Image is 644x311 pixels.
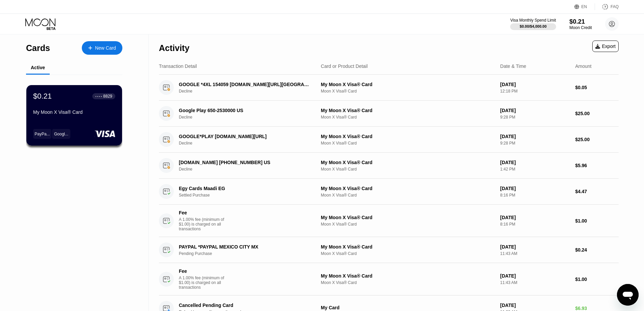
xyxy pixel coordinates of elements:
[321,108,495,113] div: My Moon X Visa® Card
[321,63,368,69] div: Card or Product Detail
[159,237,619,263] div: PAYPAL *PAYPAL MEXICO CITY MXPending PurchaseMy Moon X Visa® CardMoon X Visa® Card[DATE]11:43 AM$...
[575,306,619,311] div: $6.93
[500,303,570,308] div: [DATE]
[575,277,619,282] div: $1.00
[159,127,619,153] div: GOOGLE*PLAY [DOMAIN_NAME][URL]DeclineMy Moon X Visa® CardMoon X Visa® Card[DATE]9:28 PM$25.00
[321,305,495,310] div: My Card
[179,167,320,172] div: Decline
[26,43,50,53] div: Cards
[574,3,595,10] div: EN
[321,186,495,191] div: My Moon X Visa® Card
[321,134,495,139] div: My Moon X Visa® Card
[321,273,495,279] div: My Moon X Visa® Card
[31,65,45,70] div: Active
[179,141,320,146] div: Decline
[159,63,197,69] div: Transaction Detail
[595,44,616,49] div: Export
[321,82,495,87] div: My Moon X Visa® Card
[159,153,619,179] div: [DOMAIN_NAME] [PHONE_NUMBER] USDeclineMy Moon X Visa® CardMoon X Visa® Card[DATE]1:42 PM$5.96
[500,193,570,198] div: 8:16 PM
[179,210,226,215] div: Fee
[500,82,570,87] div: [DATE]
[321,141,495,146] div: Moon X Visa® Card
[33,129,51,139] div: PayPa...
[159,101,619,127] div: Google Play 650-2530000 USDeclineMy Moon X Visa® CardMoon X Visa® Card[DATE]9:28 PM$25.00
[34,132,50,136] div: PayPa...
[617,284,639,306] iframe: Button to launch messaging window
[159,43,189,53] div: Activity
[179,108,310,113] div: Google Play 650-2530000 US
[500,273,570,279] div: [DATE]
[500,141,570,146] div: 9:28 PM
[595,3,619,10] div: FAQ
[500,108,570,113] div: [DATE]
[500,251,570,256] div: 11:43 AM
[179,89,320,94] div: Decline
[575,137,619,142] div: $25.00
[321,115,495,120] div: Moon X Visa® Card
[321,215,495,220] div: My Moon X Visa® Card
[179,82,310,87] div: GOOGLE *4XL 154059 [DOMAIN_NAME][URL][GEOGRAPHIC_DATA]
[500,115,570,120] div: 9:28 PM
[52,129,70,139] div: Googl...
[510,18,556,30] div: Visa Monthly Spend Limit$0.00/$4,000.00
[321,280,495,285] div: Moon X Visa® Card
[569,25,592,30] div: Moon Credit
[179,217,230,231] div: A 1.00% fee (minimum of $1.00) is charged on all transactions
[500,215,570,220] div: [DATE]
[569,18,592,25] div: $0.21
[95,45,116,51] div: New Card
[159,205,619,237] div: FeeA 1.00% fee (minimum of $1.00) is charged on all transactionsMy Moon X Visa® CardMoon X Visa® ...
[179,251,320,256] div: Pending Purchase
[179,193,320,198] div: Settled Purchase
[500,186,570,191] div: [DATE]
[159,75,619,101] div: GOOGLE *4XL 154059 [DOMAIN_NAME][URL][GEOGRAPHIC_DATA]DeclineMy Moon X Visa® CardMoon X Visa® Car...
[321,167,495,172] div: Moon X Visa® Card
[95,95,102,97] div: ● ● ● ●
[500,244,570,250] div: [DATE]
[575,163,619,168] div: $5.96
[33,109,115,115] div: My Moon X Visa® Card
[500,222,570,227] div: 8:16 PM
[179,134,310,139] div: GOOGLE*PLAY [DOMAIN_NAME][URL]
[179,303,310,308] div: Cancelled Pending Card
[179,268,226,274] div: Fee
[26,85,122,146] div: $0.21● ● ● ●8829My Moon X Visa® CardPayPa...Googl...
[54,132,68,136] div: Googl...
[500,167,570,172] div: 1:42 PM
[159,179,619,205] div: Egy Cards Maadi EGSettled PurchaseMy Moon X Visa® CardMoon X Visa® Card[DATE]8:16 PM$4.47
[179,160,310,165] div: [DOMAIN_NAME] [PHONE_NUMBER] US
[520,24,547,28] div: $0.00 / $4,000.00
[575,85,619,90] div: $0.05
[179,276,230,290] div: A 1.00% fee (minimum of $1.00) is charged on all transactions
[500,63,526,69] div: Date & Time
[611,4,619,9] div: FAQ
[592,41,619,52] div: Export
[575,189,619,194] div: $4.47
[179,244,310,250] div: PAYPAL *PAYPAL MEXICO CITY MX
[82,41,122,55] div: New Card
[575,63,591,69] div: Amount
[500,134,570,139] div: [DATE]
[575,111,619,116] div: $25.00
[500,160,570,165] div: [DATE]
[33,92,52,101] div: $0.21
[321,244,495,250] div: My Moon X Visa® Card
[575,218,619,224] div: $1.00
[500,280,570,285] div: 11:43 AM
[321,160,495,165] div: My Moon X Visa® Card
[581,4,587,9] div: EN
[321,89,495,94] div: Moon X Visa® Card
[321,222,495,227] div: Moon X Visa® Card
[321,193,495,198] div: Moon X Visa® Card
[103,94,112,99] div: 8829
[179,186,310,191] div: Egy Cards Maadi EG
[321,251,495,256] div: Moon X Visa® Card
[159,263,619,295] div: FeeA 1.00% fee (minimum of $1.00) is charged on all transactionsMy Moon X Visa® CardMoon X Visa® ...
[510,18,556,23] div: Visa Monthly Spend Limit
[569,18,592,30] div: $0.21Moon Credit
[500,89,570,94] div: 12:18 PM
[179,115,320,120] div: Decline
[575,247,619,253] div: $0.24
